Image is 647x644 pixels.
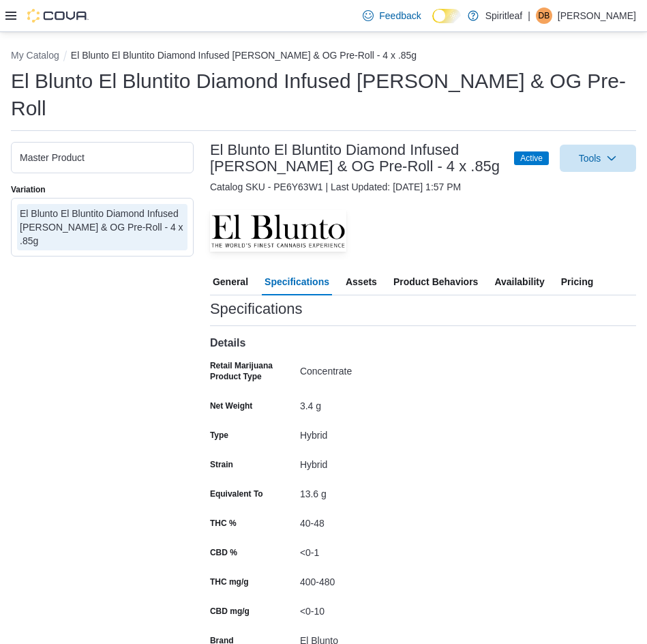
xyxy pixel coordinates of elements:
[558,8,636,24] p: [PERSON_NAME]
[432,9,461,23] input: Dark Mode
[265,268,329,295] span: Specifications
[393,268,478,295] span: Product Behaviors
[213,268,248,295] span: General
[210,400,252,411] label: Net Weight
[210,142,500,175] h3: El Blunto El Bluntito Diamond Infused [PERSON_NAME] & OG Pre-Roll - 4 x .85g
[11,184,46,195] label: Variation
[210,180,636,194] div: Catalog SKU - PE6Y63W1 | Last Updated: [DATE] 1:57 PM
[300,424,483,441] div: Hybrid
[210,210,346,252] img: Image for El Blunto El Bluntito Diamond Infused Tiffany & OG Pre-Roll - 4 x .85g
[300,360,483,377] div: Concentrate
[11,48,636,65] nav: An example of EuiBreadcrumbs
[346,268,377,295] span: Assets
[20,151,185,164] div: Master Product
[520,152,543,164] span: Active
[561,268,593,295] span: Pricing
[536,8,552,24] div: David B
[210,518,237,529] label: THC %
[300,512,483,529] div: 40-48
[11,68,636,122] h1: El Blunto El Bluntito Diamond Infused [PERSON_NAME] & OG Pre-Roll
[528,8,530,24] p: |
[300,483,483,499] div: 13.6 g
[210,459,233,470] label: Strain
[210,576,249,587] label: THC mg/g
[210,488,263,499] label: Equivalent To
[300,454,483,470] div: Hybrid
[300,600,483,617] div: <0-10
[210,547,237,558] label: CBD %
[210,360,295,382] label: Retail Marijuana Product Type
[357,2,426,29] a: Feedback
[210,430,228,441] label: Type
[560,145,636,172] button: Tools
[539,8,550,24] span: DB
[20,207,185,248] div: El Blunto El Bluntito Diamond Infused [PERSON_NAME] & OG Pre-Roll - 4 x .85g
[432,23,433,24] span: Dark Mode
[379,9,421,23] span: Feedback
[579,151,601,165] span: Tools
[514,151,549,165] span: Active
[485,8,522,24] p: Spiritleaf
[494,268,544,295] span: Availability
[210,606,250,617] label: CBD mg/g
[210,301,303,317] h3: Specifications
[27,9,89,23] img: Cova
[11,50,59,61] button: My Catalog
[300,571,483,587] div: 400-480
[300,542,483,558] div: <0-1
[210,337,636,349] h4: Details
[71,50,417,61] button: El Blunto El Bluntito Diamond Infused [PERSON_NAME] & OG Pre-Roll - 4 x .85g
[300,395,483,411] div: 3.4 g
